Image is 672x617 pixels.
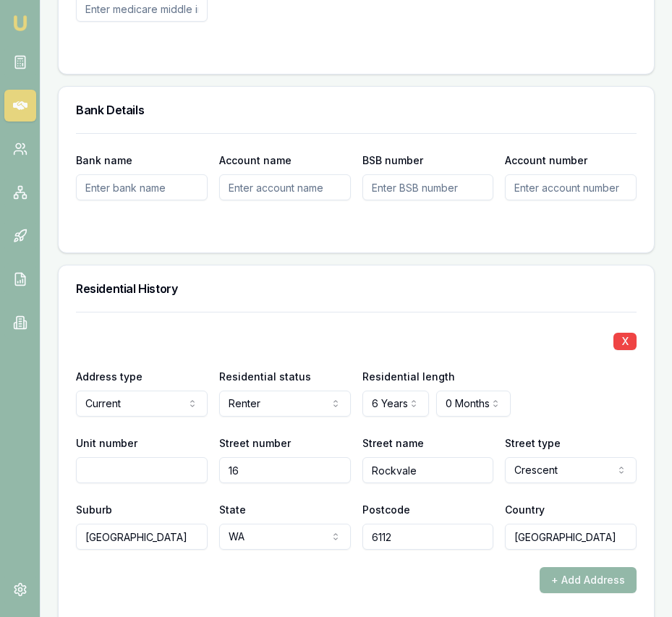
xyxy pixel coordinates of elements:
input: Enter BSB number [362,174,494,200]
img: emu-icon-u.png [12,14,29,32]
label: Suburb [76,503,112,516]
label: BSB number [362,154,423,166]
label: Street type [505,437,561,449]
input: Enter account number [505,174,637,200]
label: Street number [219,437,291,449]
button: X [613,333,637,350]
label: State [219,503,246,516]
label: Bank name [76,154,132,166]
label: Account number [505,154,587,166]
label: Postcode [362,503,410,516]
label: Account name [219,154,292,166]
input: Enter account name [219,174,351,200]
button: + Add Address [540,567,637,593]
label: Address type [76,370,143,383]
input: Enter bank name [76,174,208,200]
label: Unit number [76,437,137,449]
label: Street name [362,437,424,449]
label: Residential length [362,370,455,383]
h3: Bank Details [76,104,637,116]
label: Country [505,503,545,516]
label: Residential status [219,370,311,383]
h3: Residential History [76,283,637,294]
